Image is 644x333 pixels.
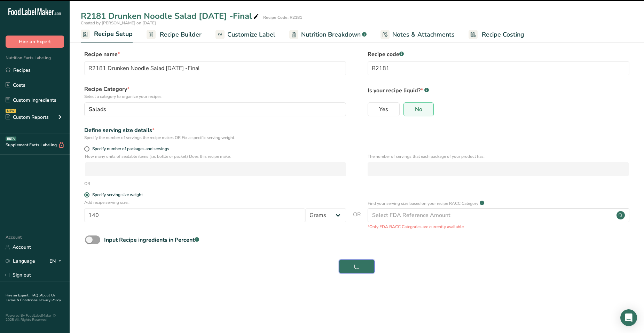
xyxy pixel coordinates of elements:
[85,153,346,160] p: How many units of sealable items (i.e. bottle or packet) Does this recipe make.
[6,255,35,267] a: Language
[368,224,629,230] p: *Only FDA RACC Categories are currently available
[84,85,346,100] label: Recipe Category
[6,114,49,121] div: Custom Reports
[84,126,346,134] div: Define serving size details
[6,137,16,141] div: BETA
[94,29,133,39] span: Recipe Setup
[6,36,64,48] button: Hire an Expert
[353,210,361,230] span: OR
[263,14,302,21] div: Recipe Code: R2181
[215,27,275,42] a: Customize Label
[368,153,629,160] p: The number of servings that each package of your product has.
[160,30,202,39] span: Recipe Builder
[380,27,455,42] a: Notes & Attachments
[227,30,275,39] span: Customize Label
[392,30,455,39] span: Notes & Attachments
[84,102,346,116] button: Salads
[6,313,64,322] div: Powered By FoodLabelMaker © 2025 All Rights Reserved
[6,298,39,303] a: Terms & Conditions .
[415,106,422,113] span: No
[84,50,346,59] label: Recipe name
[469,27,524,42] a: Recipe Costing
[81,20,156,26] span: Created by [PERSON_NAME] on [DATE]
[89,146,169,152] span: Specify number of packages and servings
[84,93,346,100] p: Select a category to organize your recipes
[84,208,305,222] input: Type your serving size here
[147,27,202,42] a: Recipe Builder
[84,180,90,187] div: OR
[301,30,361,39] span: Nutrition Breakdown
[620,309,637,326] div: Open Intercom Messenger
[368,50,629,59] label: Recipe code
[49,257,64,265] div: EN
[89,105,106,114] span: Salads
[81,26,133,43] a: Recipe Setup
[6,109,16,113] div: NEW
[368,85,629,95] p: Is your recipe liquid?
[104,236,199,244] div: Input Recipe ingredients in Percent
[368,61,629,75] input: Type your recipe code here
[84,134,346,141] div: Specify the number of servings the recipe makes OR Fix a specific serving weight
[482,30,524,39] span: Recipe Costing
[6,293,55,303] a: About Us .
[39,298,61,303] a: Privacy Policy
[372,211,450,219] div: Select FDA Reference Amount
[379,106,388,113] span: Yes
[6,293,30,298] a: Hire an Expert .
[32,293,40,298] a: FAQ .
[289,27,367,42] a: Nutrition Breakdown
[84,199,346,206] p: Add recipe serving size..
[81,10,260,22] div: R2181 Drunken Noodle Salad [DATE] -Final
[84,61,346,75] input: Type your recipe name here
[368,200,478,207] p: Find your serving size based on your recipe RACC Category
[92,192,143,198] div: Specify serving size weight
